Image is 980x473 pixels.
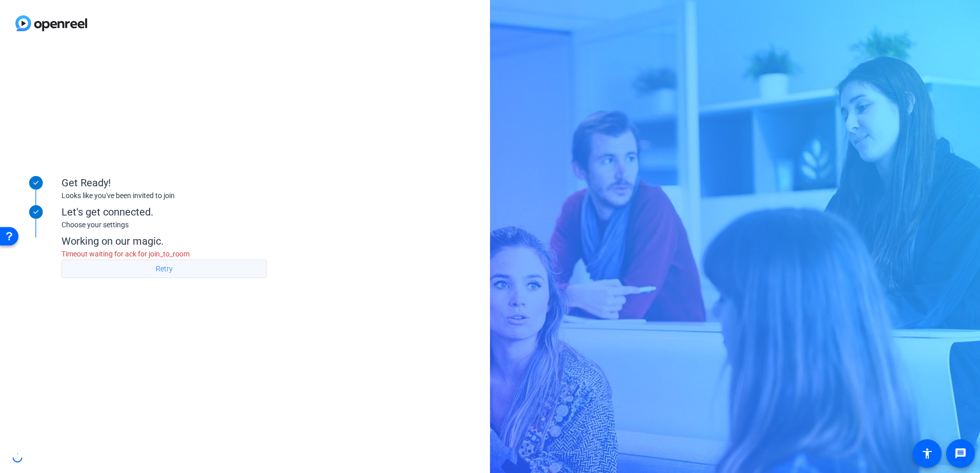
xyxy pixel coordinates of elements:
[62,260,267,278] button: Retry
[62,204,267,220] div: Let's get connected.
[921,447,933,460] mat-icon: accessibility
[62,175,267,190] div: Get Ready!
[954,447,967,460] mat-icon: message
[156,259,173,278] span: Retry
[62,249,267,260] div: Timeout waiting for ack for join_to_room
[62,233,267,249] div: Working on our magic.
